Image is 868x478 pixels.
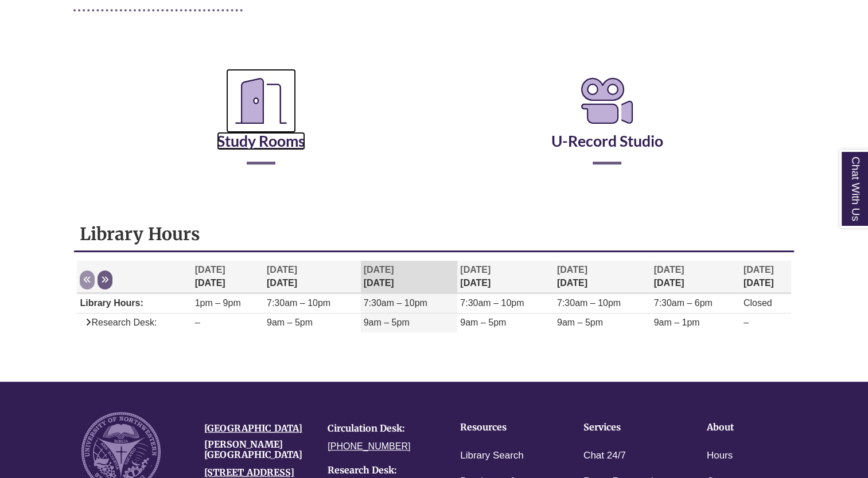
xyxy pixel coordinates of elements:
a: Library Search [460,448,524,464]
span: 9am – 5pm [364,318,410,327]
span: 7:30am – 6pm [654,298,713,308]
h1: Library Hours [80,223,788,245]
span: [DATE] [744,265,774,275]
span: 7:30am – 10pm [460,298,524,308]
div: Reserve a Room [73,40,794,198]
span: [DATE] [364,265,394,275]
span: 7:30am – 10pm [557,298,621,308]
a: [PHONE_NUMBER] [328,441,410,451]
span: 9am – 5pm [460,318,506,327]
th: [DATE] [457,261,554,293]
h4: Circulation Desk: [328,424,434,434]
a: U-Record Studio [551,103,663,150]
div: Library Hours [74,217,793,352]
span: [DATE] [460,265,491,275]
th: [DATE] [264,261,361,293]
span: [DATE] [557,265,587,275]
span: 9am – 5pm [267,318,313,327]
a: Study Rooms [217,103,305,150]
h4: Services [583,422,671,433]
th: [DATE] [361,261,458,293]
span: – [195,318,200,327]
span: 9am – 1pm [654,318,700,327]
span: 9am – 5pm [557,318,603,327]
th: [DATE] [651,261,741,293]
td: Library Hours: [77,294,192,314]
button: Next week [98,271,112,289]
div: Libchat [73,365,794,370]
h4: About [707,422,795,433]
span: Research Desk: [80,318,157,327]
h4: Resources [460,422,548,433]
span: Closed [744,298,772,308]
span: [DATE] [654,265,684,275]
h4: [PERSON_NAME][GEOGRAPHIC_DATA] [204,440,310,460]
th: [DATE] [554,261,651,293]
span: 7:30am – 10pm [364,298,427,308]
th: [DATE] [192,261,264,293]
a: [GEOGRAPHIC_DATA] [204,422,302,434]
span: [DATE] [195,265,225,275]
span: [DATE] [267,265,297,275]
a: Hours [707,448,733,464]
button: Previous week [80,271,95,289]
span: – [744,318,749,327]
th: [DATE] [741,261,791,293]
span: 1pm – 9pm [195,298,241,308]
a: Chat 24/7 [583,448,626,464]
h4: Research Desk: [328,465,434,476]
span: 7:30am – 10pm [267,298,330,308]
